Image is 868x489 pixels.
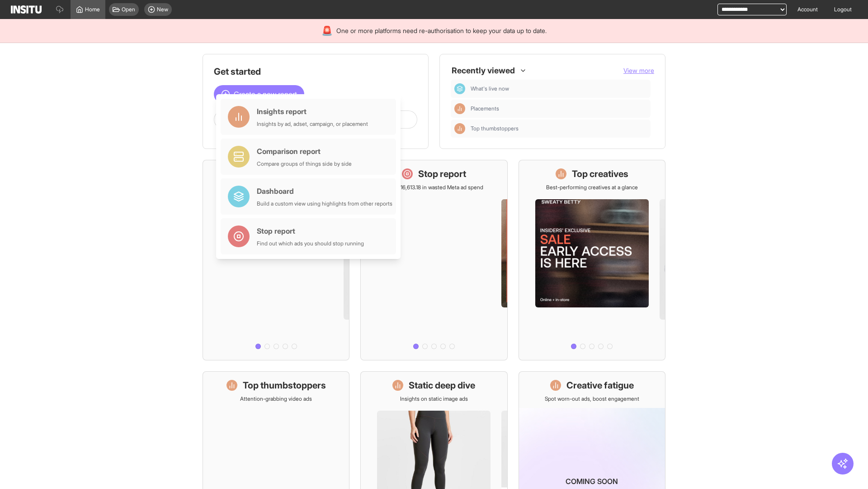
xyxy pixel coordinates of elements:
a: Stop reportSave £16,613.18 in wasted Meta ad spend [360,160,507,360]
h1: Static deep dive [409,379,475,392]
div: 🚨 [321,24,333,37]
img: Logo [11,5,42,14]
h1: Stop report [418,168,466,180]
p: Insights on static image ads [400,395,468,403]
a: What's live nowSee all active ads instantly [203,160,349,360]
div: Insights report [257,106,368,117]
span: One or more platforms need re-authorisation to keep your data up to date. [336,26,547,35]
div: Insights by ad, adset, campaign, or placement [257,120,368,128]
button: Create a new report [214,85,304,103]
span: Open [122,6,135,13]
div: Compare groups of things side by side [257,160,352,168]
span: Placements [471,105,647,112]
div: Stop report [257,225,364,236]
span: New [157,6,168,13]
a: Top creativesBest-performing creatives at a glance [519,160,665,360]
span: Top thumbstoppers [471,125,519,132]
div: Build a custom view using highlights from other reports [257,200,392,207]
div: Insights [454,123,465,134]
span: What's live now [471,85,647,92]
div: Dashboard [257,186,392,197]
span: Create a new report [234,89,297,100]
p: Save £16,613.18 in wasted Meta ad spend [384,184,483,191]
p: Attention-grabbing video ads [240,395,312,403]
button: View more [623,66,654,75]
span: Home [85,6,100,13]
span: View more [623,67,654,74]
div: Dashboard [454,83,465,94]
span: Top thumbstoppers [471,125,647,132]
p: Best-performing creatives at a glance [546,184,638,191]
div: Insights [454,103,465,114]
h1: Top creatives [572,168,628,180]
h1: Top thumbstoppers [243,379,326,392]
span: What's live now [471,85,509,92]
span: Placements [471,105,499,112]
h1: Get started [214,65,417,78]
div: Find out which ads you should stop running [257,240,364,247]
div: Comparison report [257,146,352,157]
